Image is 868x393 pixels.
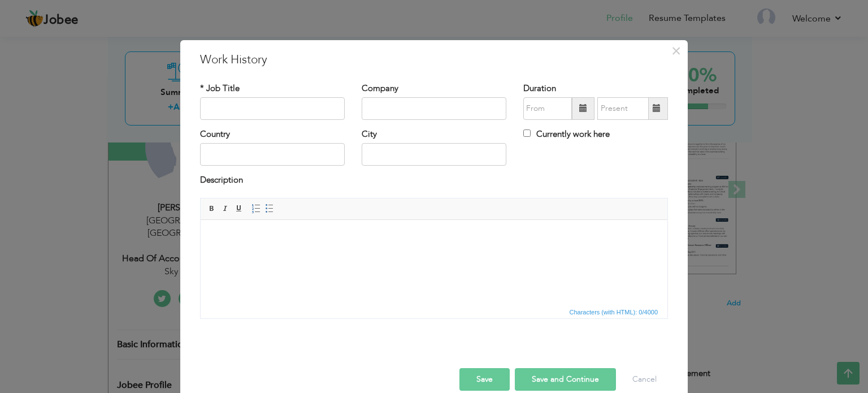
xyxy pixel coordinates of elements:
input: Present [597,97,649,120]
span: × [671,41,681,61]
label: Description [200,174,243,186]
label: Duration [523,83,556,94]
button: Save [459,368,510,391]
h3: Work History [200,51,668,68]
button: Cancel [621,368,668,391]
button: Save and Continue [515,368,616,391]
label: Currently work here [523,128,610,140]
div: Statistics [567,307,662,317]
input: Currently work here [523,129,531,137]
span: Characters (with HTML): 0/4000 [567,307,661,317]
label: City [362,128,377,140]
iframe: Rich Text Editor, workEditor [201,220,667,305]
a: Insert/Remove Numbered List [250,202,262,215]
a: Underline [233,202,245,215]
label: Company [362,83,398,94]
a: Italic [219,202,232,215]
label: * Job Title [200,83,240,94]
input: From [523,97,572,120]
button: Close [667,42,685,60]
a: Bold [206,202,218,215]
a: Insert/Remove Bulleted List [263,202,276,215]
label: Country [200,128,230,140]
